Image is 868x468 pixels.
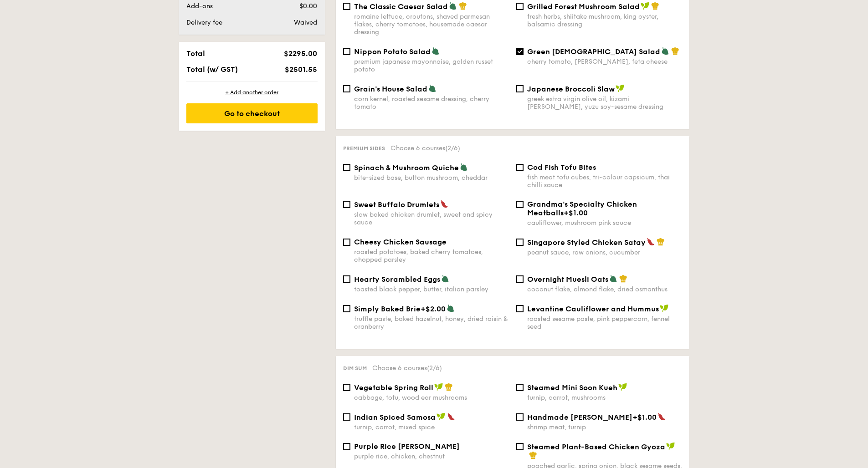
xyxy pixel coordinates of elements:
input: Sweet Buffalo Drumletsslow baked chicken drumlet, sweet and spicy sauce [343,201,350,208]
span: Handmade [PERSON_NAME] [527,413,632,422]
span: Cod Fish Tofu Bites [527,163,596,172]
input: Steamed Plant-Based Chicken Gyozapoached garlic, spring onion, black sesame seeds, light mala soy... [516,443,524,450]
span: +$1.00 [564,209,588,217]
div: fish meat tofu cubes, tri-colour capsicum, thai chilli sauce [527,173,682,189]
div: turnip, carrot, mushrooms [527,394,682,402]
span: $0.00 [299,2,317,10]
div: shrimp meat, turnip [527,423,682,431]
img: icon-chef-hat.a58ddaea.svg [529,451,537,459]
span: The Classic Caesar Salad [354,2,448,11]
input: Nippon Potato Saladpremium japanese mayonnaise, golden russet potato [343,48,350,55]
div: cabbage, tofu, wood ear mushrooms [354,394,509,402]
img: icon-chef-hat.a58ddaea.svg [651,2,659,10]
span: Steamed Plant-Based Chicken Gyoza [527,443,665,451]
img: icon-vegetarian.fe4039eb.svg [441,275,449,283]
div: cherry tomato, [PERSON_NAME], feta cheese [527,58,682,66]
span: Choose 6 courses [372,364,442,372]
span: Add-ons [186,2,213,10]
span: Steamed Mini Soon Kueh [527,383,617,392]
img: icon-spicy.37a8142b.svg [657,412,666,421]
span: Levantine Cauliflower and Hummus [527,305,659,313]
span: Vegetable Spring Roll [354,383,433,392]
div: coconut flake, almond flake, dried osmanthus [527,285,682,293]
div: fresh herbs, shiitake mushroom, king oyster, balsamic dressing [527,13,682,28]
input: Cheesy Chicken Sausageroasted potatoes, baked cherry tomatoes, chopped parsley [343,239,350,246]
input: Vegetable Spring Rollcabbage, tofu, wood ear mushrooms [343,384,350,391]
div: purple rice, chicken, chestnut [354,453,509,460]
span: Indian Spiced Samosa [354,413,436,422]
input: Steamed Mini Soon Kuehturnip, carrot, mushrooms [516,384,524,391]
span: Dim sum [343,365,367,371]
img: icon-chef-hat.a58ddaea.svg [445,383,453,391]
span: Hearty Scrambled Eggs [354,275,440,284]
span: Grilled Forest Mushroom Salad [527,2,640,11]
input: Handmade [PERSON_NAME]+$1.00shrimp meat, turnip [516,413,524,421]
input: Simply Baked Brie+$2.00truffle paste, baked hazelnut, honey, dried raisin & cranberry [343,305,350,312]
div: truffle paste, baked hazelnut, honey, dried raisin & cranberry [354,315,509,331]
span: Overnight Muesli Oats [527,275,608,284]
span: Total (w/ GST) [186,65,238,74]
img: icon-vegan.f8ff3823.svg [660,304,669,312]
img: icon-chef-hat.a58ddaea.svg [671,47,679,55]
div: premium japanese mayonnaise, golden russet potato [354,58,509,73]
img: icon-vegetarian.fe4039eb.svg [428,84,437,92]
input: Overnight Muesli Oatscoconut flake, almond flake, dried osmanthus [516,275,524,283]
span: (2/6) [427,364,442,372]
span: Grain's House Salad [354,85,427,93]
div: toasted black pepper, butter, italian parsley [354,285,509,293]
span: Singapore Styled Chicken Satay [527,238,646,247]
span: (2/6) [445,144,460,152]
input: Grilled Forest Mushroom Saladfresh herbs, shiitake mushroom, king oyster, balsamic dressing [516,3,524,10]
div: cauliflower, mushroom pink sauce [527,219,682,227]
span: Grandma's Specialty Chicken Meatballs [527,200,637,217]
span: Japanese Broccoli Slaw [527,85,615,93]
span: Simply Baked Brie [354,305,421,313]
input: Green [DEMOGRAPHIC_DATA] Saladcherry tomato, [PERSON_NAME], feta cheese [516,48,524,55]
img: icon-vegan.f8ff3823.svg [616,84,625,92]
div: roasted potatoes, baked cherry tomatoes, chopped parsley [354,248,509,264]
img: icon-vegetarian.fe4039eb.svg [447,304,455,312]
span: Premium sides [343,145,385,152]
input: Hearty Scrambled Eggstoasted black pepper, butter, italian parsley [343,275,350,283]
img: icon-vegan.f8ff3823.svg [666,442,675,450]
span: Purple Rice [PERSON_NAME] [354,442,460,451]
div: + Add another order [186,89,318,96]
input: Spinach & Mushroom Quichebite-sized base, button mushroom, cheddar [343,164,350,171]
span: $2501.55 [285,65,317,74]
img: icon-spicy.37a8142b.svg [647,238,655,246]
img: icon-spicy.37a8142b.svg [447,412,455,421]
span: +$1.00 [632,413,657,422]
div: peanut sauce, raw onions, cucumber [527,249,682,256]
span: Cheesy Chicken Sausage [354,238,447,246]
span: +$2.00 [421,305,446,313]
img: icon-chef-hat.a58ddaea.svg [619,275,627,283]
input: Purple Rice [PERSON_NAME]purple rice, chicken, chestnut [343,443,350,450]
input: Cod Fish Tofu Bitesfish meat tofu cubes, tri-colour capsicum, thai chilli sauce [516,164,524,171]
span: Sweet Buffalo Drumlets [354,200,439,209]
img: icon-vegetarian.fe4039eb.svg [460,163,468,171]
div: romaine lettuce, croutons, shaved parmesan flakes, cherry tomatoes, housemade caesar dressing [354,13,509,36]
img: icon-vegetarian.fe4039eb.svg [431,47,440,55]
span: Choose 6 courses [390,144,460,152]
span: Waived [294,19,317,26]
img: icon-vegan.f8ff3823.svg [437,412,446,421]
span: Total [186,49,205,58]
input: Levantine Cauliflower and Hummusroasted sesame paste, pink peppercorn, fennel seed [516,305,524,312]
div: bite-sized base, button mushroom, cheddar [354,174,509,182]
div: roasted sesame paste, pink peppercorn, fennel seed [527,315,682,331]
div: corn kernel, roasted sesame dressing, cherry tomato [354,95,509,111]
img: icon-vegetarian.fe4039eb.svg [609,275,617,283]
input: Grandma's Specialty Chicken Meatballs+$1.00cauliflower, mushroom pink sauce [516,201,524,208]
img: icon-vegan.f8ff3823.svg [434,383,443,391]
img: icon-chef-hat.a58ddaea.svg [459,2,467,10]
img: icon-vegetarian.fe4039eb.svg [661,47,669,55]
img: icon-vegetarian.fe4039eb.svg [449,2,457,10]
span: Spinach & Mushroom Quiche [354,163,459,172]
div: turnip, carrot, mixed spice [354,423,509,431]
span: Green [DEMOGRAPHIC_DATA] Salad [527,47,660,56]
img: icon-spicy.37a8142b.svg [440,200,448,208]
span: Nippon Potato Salad [354,47,431,56]
input: The Classic Caesar Saladromaine lettuce, croutons, shaved parmesan flakes, cherry tomatoes, house... [343,3,350,10]
img: icon-vegan.f8ff3823.svg [641,2,650,10]
input: Singapore Styled Chicken Sataypeanut sauce, raw onions, cucumber [516,239,524,246]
